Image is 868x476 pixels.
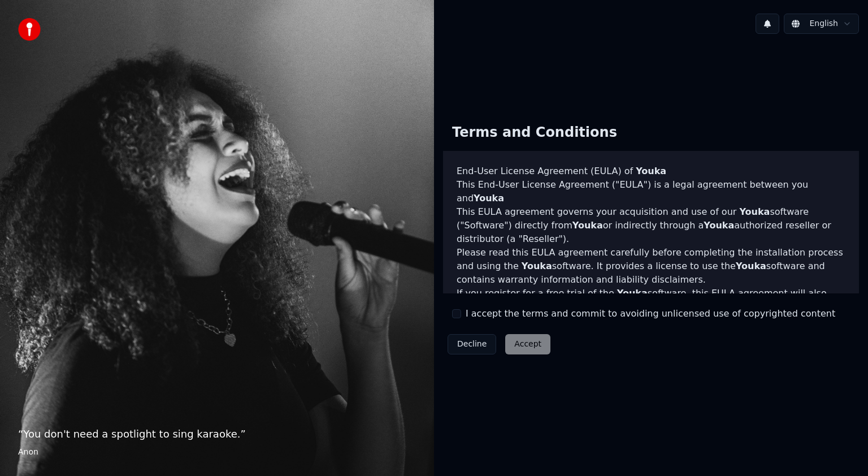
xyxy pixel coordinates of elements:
[572,220,603,231] span: Youka
[522,261,552,271] span: Youka
[457,287,845,341] p: If you register for a free trial of the software, this EULA agreement will also govern that trial...
[443,115,626,151] div: Terms and Conditions
[18,18,41,41] img: youka
[18,447,416,458] footer: Anon
[636,166,666,176] span: Youka
[736,261,766,271] span: Youka
[448,334,496,354] button: Decline
[617,288,648,298] span: Youka
[457,205,845,246] p: This EULA agreement governs your acquisition and use of our software ("Software") directly from o...
[474,193,504,204] span: Youka
[704,220,734,231] span: Youka
[457,246,845,287] p: Please read this EULA agreement carefully before completing the installation process and using th...
[466,307,835,321] label: I accept the terms and commit to avoiding unlicensed use of copyrighted content
[457,178,845,205] p: This End-User License Agreement ("EULA") is a legal agreement between you and
[457,165,845,178] h3: End-User License Agreement (EULA) of
[18,426,416,442] p: “ You don't need a spotlight to sing karaoke. ”
[739,206,770,217] span: Youka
